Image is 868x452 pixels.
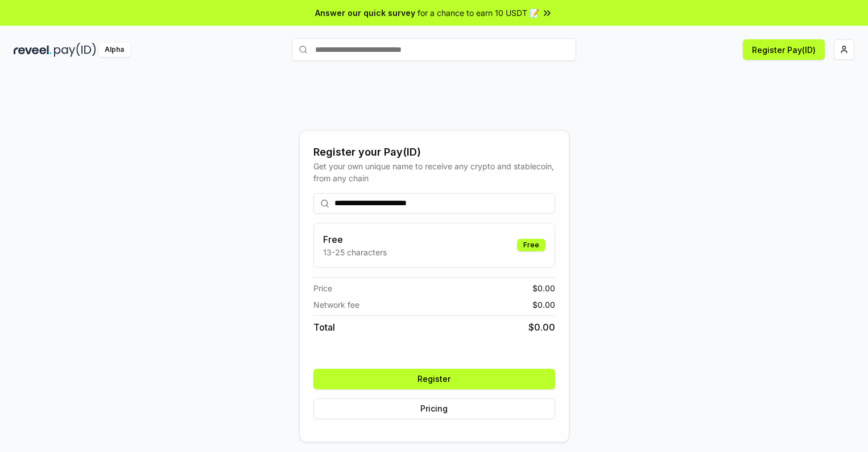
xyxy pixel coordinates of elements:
[315,7,415,19] span: Answer our quick survey
[743,39,825,60] button: Register Pay(ID)
[313,320,335,334] span: Total
[323,233,387,246] h3: Free
[532,299,555,311] span: $ 0.00
[313,299,359,311] span: Network fee
[313,160,555,184] div: Get your own unique name to receive any crypto and stablecoin, from any chain
[517,239,545,251] div: Free
[14,43,52,57] img: reveel_dark
[54,43,96,57] img: pay_id
[313,144,555,160] div: Register your Pay(ID)
[98,43,130,57] div: Alpha
[313,369,555,389] button: Register
[313,282,332,294] span: Price
[528,320,555,334] span: $ 0.00
[313,398,555,419] button: Pricing
[418,7,539,19] span: for a chance to earn 10 USDT 📝
[323,246,387,258] p: 13-25 characters
[532,282,555,294] span: $ 0.00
